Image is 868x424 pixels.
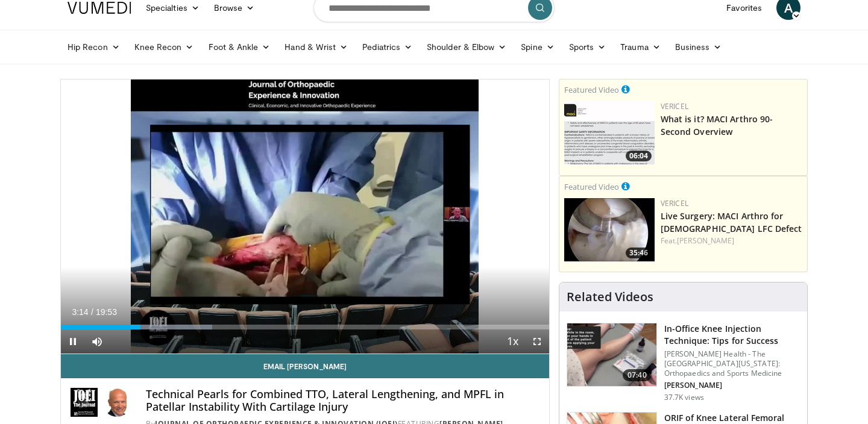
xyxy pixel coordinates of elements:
h4: Related Videos [567,290,653,304]
button: Playback Rate [501,329,525,354]
a: Spine [514,35,561,59]
span: 19:53 [96,307,117,317]
p: [PERSON_NAME] [664,381,800,390]
a: [PERSON_NAME] [677,235,734,246]
img: Avatar [102,388,131,417]
img: 9b54ede4-9724-435c-a780-8950048db540.150x105_q85_crop-smart_upscale.jpg [567,323,656,386]
h4: Technical Pearls for Combined TTO, Lateral Lengthening, and MPFL in Patellar Instability With Car... [146,388,539,414]
a: Pediatrics [355,35,420,59]
a: 06:04 [564,101,655,164]
div: Progress Bar [61,325,549,329]
span: 06:04 [626,151,652,161]
button: Mute [85,329,109,354]
span: / [91,307,93,317]
a: Knee Recon [127,35,201,59]
a: Email [PERSON_NAME] [61,354,549,378]
a: Hip Recon [60,35,127,59]
img: aa6cc8ed-3dbf-4b6a-8d82-4a06f68b6688.150x105_q85_crop-smart_upscale.jpg [564,101,655,164]
span: 3:14 [72,307,88,317]
a: Vericel [661,101,688,111]
a: Trauma [613,35,668,59]
a: What is it? MACI Arthro 90-Second Overview [661,113,773,137]
button: Fullscreen [525,329,549,354]
a: Vericel [661,198,688,208]
span: 07:40 [623,369,652,381]
a: 07:40 In-Office Knee Injection Technique: Tips for Success [PERSON_NAME] Health - The [GEOGRAPHIC... [567,323,800,402]
button: Pause [61,329,85,354]
a: 35:46 [564,198,655,261]
small: Featured Video [564,181,619,192]
video-js: Video Player [61,79,549,354]
img: VuMedi Logo [68,2,131,14]
a: Live Surgery: MACI Arthro for [DEMOGRAPHIC_DATA] LFC Defect [661,210,802,234]
p: 37.7K views [664,393,704,402]
div: Feat. [661,235,802,246]
p: [PERSON_NAME] Health - The [GEOGRAPHIC_DATA][US_STATE]: Orthopaedics and Sports Medicine [664,349,800,378]
img: Journal of Orthopaedic Experience & Innovation (JOEI) [71,388,98,417]
a: Shoulder & Elbow [420,35,514,59]
a: Foot & Ankle [201,35,278,59]
span: 35:46 [626,248,652,258]
small: Featured Video [564,84,619,95]
a: Business [668,35,729,59]
img: eb023345-1e2d-4374-a840-ddbc99f8c97c.150x105_q85_crop-smart_upscale.jpg [564,198,655,261]
h3: In-Office Knee Injection Technique: Tips for Success [664,323,800,347]
a: Hand & Wrist [277,35,355,59]
a: Sports [562,35,614,59]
